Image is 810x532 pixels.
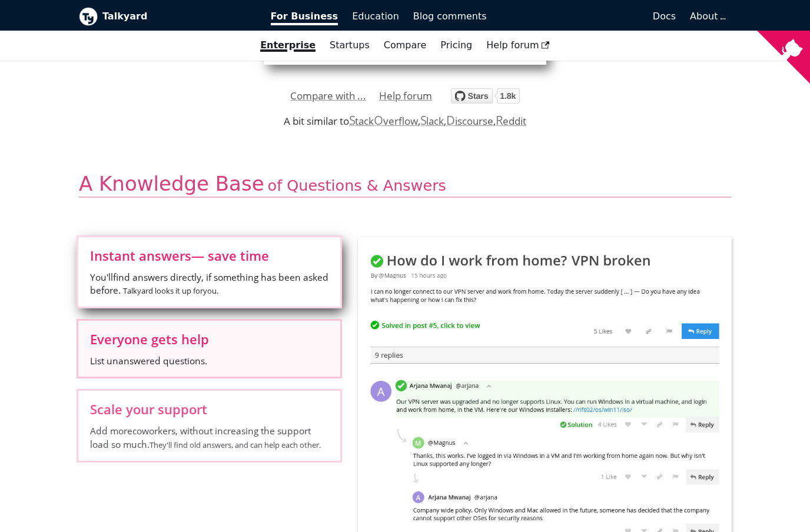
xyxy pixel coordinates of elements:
span: Help forum [486,39,550,51]
a: Reddit [496,114,526,128]
a: Pricing [433,35,479,55]
a: Discourse [446,114,493,128]
span: For Business [271,11,338,25]
span: Scale your support [90,403,328,415]
span: S [349,112,356,128]
b: Talkyard [102,9,254,24]
a: Help forum [379,87,432,105]
a: Blog comments [406,6,494,26]
a: Compare with ... [290,87,366,105]
a: Star debiki/talkyard on GitHub [451,90,520,107]
a: Docs [494,6,683,26]
a: StackOverflow [349,114,418,128]
img: talkyard.svg [451,88,520,104]
span: R [496,112,503,128]
span: You'll find answers directly, if something has been asked before. [90,271,328,298]
span: S [420,112,427,128]
span: Docs [653,11,676,22]
a: Education [345,6,406,26]
small: Talkyard looks it up for you . [123,285,218,296]
a: Slack [420,114,444,128]
span: List unanswered questions. [90,354,328,367]
a: About [690,11,724,22]
span: Everyone gets help [90,332,328,345]
a: Compare [384,39,427,51]
span: of Questions & Answers [268,177,446,194]
a: Enterprise [253,35,323,55]
a: Talkyard logoTalkyard [79,7,254,26]
img: Talkyard logo [79,7,98,26]
small: They'll find old answers, and can help each other. [150,440,321,450]
span: Add more coworkers , without increasing the support load so much. [90,424,328,451]
span: Blog comments [413,11,487,22]
h2: A Knowledge Base [79,171,731,198]
span: Instant answers — save time [90,249,328,262]
span: O [374,112,383,128]
span: Education [352,11,399,22]
a: For Business [264,6,346,26]
a: Help forum [479,35,557,55]
a: Startups [323,35,377,55]
span: D [446,112,455,128]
